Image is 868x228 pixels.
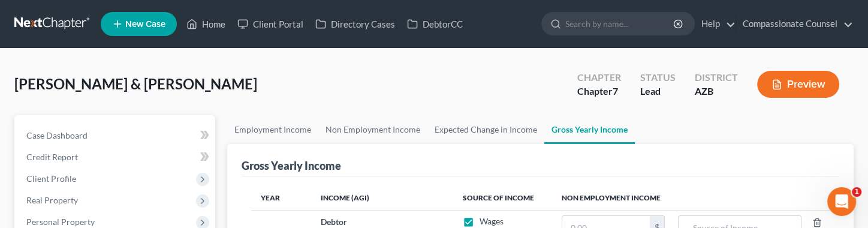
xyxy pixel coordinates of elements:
[231,13,309,35] a: Client Portal
[827,187,856,216] iframe: Intercom live chat
[544,115,635,144] a: Gross Yearly Income
[695,85,738,98] div: AZB
[453,186,552,210] th: Source of Income
[613,85,618,97] span: 7
[26,152,78,162] span: Credit Report
[427,115,544,144] a: Expected Change in Income
[318,115,427,144] a: Non Employment Income
[577,85,621,98] div: Chapter
[737,13,853,35] a: Compassionate Counsel
[26,217,95,227] span: Personal Property
[695,13,736,35] a: Help
[401,13,469,35] a: DebtorCC
[311,186,453,210] th: Income (AGI)
[640,85,676,98] div: Lead
[26,173,76,184] span: Client Profile
[565,13,675,35] input: Search by name...
[227,115,318,144] a: Employment Income
[14,75,257,92] span: [PERSON_NAME] & [PERSON_NAME]
[695,71,738,85] div: District
[552,186,830,210] th: Non Employment Income
[26,195,78,205] span: Real Property
[321,215,347,228] label: Debtor
[577,71,621,85] div: Chapter
[251,186,311,210] th: Year
[852,187,861,197] span: 1
[17,125,215,146] a: Case Dashboard
[242,158,341,173] div: Gross Yearly Income
[125,20,165,29] span: New Case
[17,146,215,168] a: Credit Report
[640,71,676,85] div: Status
[26,130,88,140] span: Case Dashboard
[309,13,401,35] a: Directory Cases
[180,13,231,35] a: Home
[480,216,504,226] span: Wages
[757,71,839,98] button: Preview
